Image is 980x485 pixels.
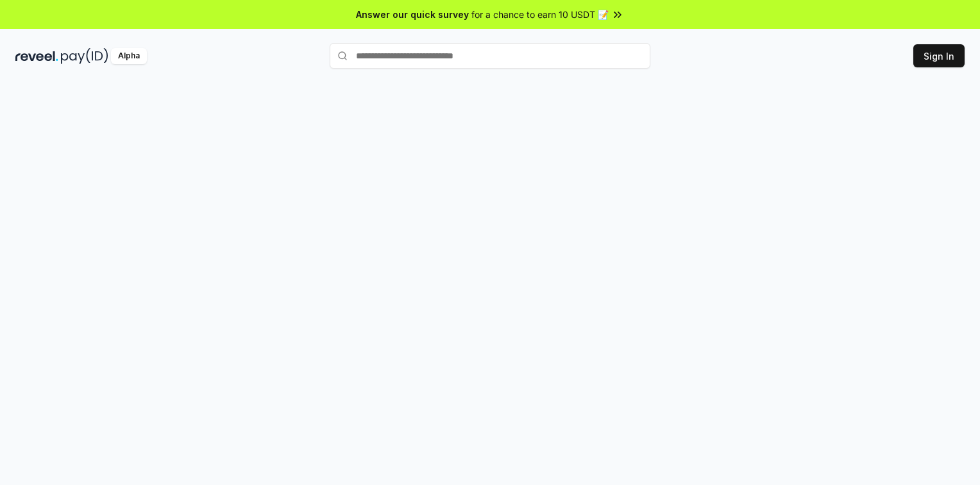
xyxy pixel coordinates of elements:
[356,8,469,21] span: Answer our quick survey
[111,48,147,64] div: Alpha
[913,44,965,67] button: Sign In
[61,48,108,64] img: pay_id
[471,8,609,21] span: for a chance to earn 10 USDT 📝
[15,48,58,64] img: reveel_dark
